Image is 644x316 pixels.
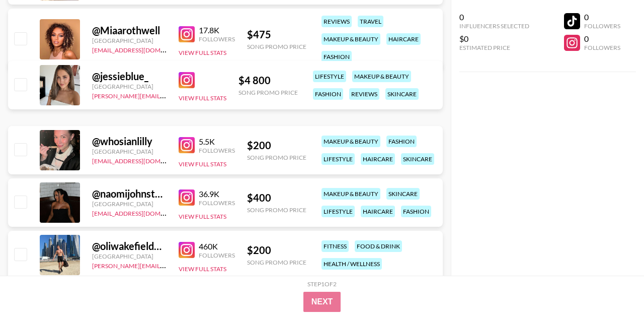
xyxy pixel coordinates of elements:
div: Followers [584,22,620,30]
div: @ naomijohnstonn [92,187,167,200]
div: $ 475 [247,28,306,41]
div: @ jessieblue_ [92,70,167,83]
div: [GEOGRAPHIC_DATA] [92,37,167,44]
img: Instagram [179,137,195,153]
div: Song Promo Price [247,154,306,161]
div: lifestyle [313,71,346,82]
div: Followers [584,44,620,51]
div: 36.9K [199,189,235,199]
iframe: Drift Widget Chat Controller [594,266,632,304]
div: 460K [199,241,235,251]
div: @ whosianlilly [92,135,167,148]
div: Followers [199,147,235,154]
div: fashion [386,136,417,147]
div: fashion [313,88,343,100]
div: Estimated Price [459,44,529,51]
div: 17.8K [199,25,235,35]
button: View Full Stats [179,49,226,56]
div: Song Promo Price [247,259,306,266]
a: [PERSON_NAME][EMAIL_ADDRESS][DOMAIN_NAME] [92,90,241,100]
div: $ 400 [247,192,306,204]
img: Instagram [179,189,195,206]
button: View Full Stats [179,213,226,220]
div: skincare [401,153,434,165]
div: [GEOGRAPHIC_DATA] [92,83,167,90]
div: travel [358,16,383,27]
div: makeup & beauty [321,188,380,200]
button: View Full Stats [179,94,226,102]
img: Instagram [179,242,195,258]
div: skincare [386,188,420,200]
div: fashion [321,51,352,62]
div: food & drink [355,240,402,252]
div: [GEOGRAPHIC_DATA] [92,200,167,208]
div: Followers [199,251,235,259]
img: Instagram [179,26,195,42]
div: makeup & beauty [321,33,380,45]
div: $ 4 800 [238,74,298,87]
button: View Full Stats [179,160,226,168]
div: $0 [459,34,529,44]
div: $ 200 [247,244,306,257]
div: fashion [401,206,431,217]
div: makeup & beauty [352,71,411,82]
div: makeup & beauty [321,136,380,147]
div: 0 [459,12,529,22]
a: [EMAIL_ADDRESS][DOMAIN_NAME] [92,155,193,165]
div: reviews [321,16,352,27]
div: haircare [361,206,395,217]
div: $ 200 [247,139,306,152]
div: 5.5K [199,137,235,147]
div: [GEOGRAPHIC_DATA] [92,252,167,260]
div: fitness [321,240,349,252]
div: Influencers Selected [459,22,529,30]
div: 0 [584,12,620,22]
div: lifestyle [321,153,355,165]
div: @ oliwakefieldfitness [92,240,167,252]
div: Song Promo Price [238,89,298,96]
div: 0 [584,34,620,44]
a: [EMAIL_ADDRESS][DOMAIN_NAME] [92,208,193,217]
div: @ Miaarothwell [92,24,167,37]
button: Next [303,292,341,312]
div: Song Promo Price [247,43,306,50]
img: Instagram [179,72,195,88]
div: skincare [385,88,419,100]
div: [GEOGRAPHIC_DATA] [92,148,167,155]
div: haircare [386,33,421,45]
div: Song Promo Price [247,206,306,214]
div: reviews [349,88,379,100]
div: Followers [199,199,235,207]
div: Followers [199,35,235,43]
div: haircare [361,153,395,165]
a: [EMAIL_ADDRESS][DOMAIN_NAME] [92,44,193,54]
div: health / wellness [321,258,382,270]
button: View Full Stats [179,265,226,273]
a: [PERSON_NAME][EMAIL_ADDRESS][PERSON_NAME][DOMAIN_NAME] [92,260,289,270]
div: lifestyle [321,206,355,217]
div: Step 1 of 2 [307,280,337,288]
